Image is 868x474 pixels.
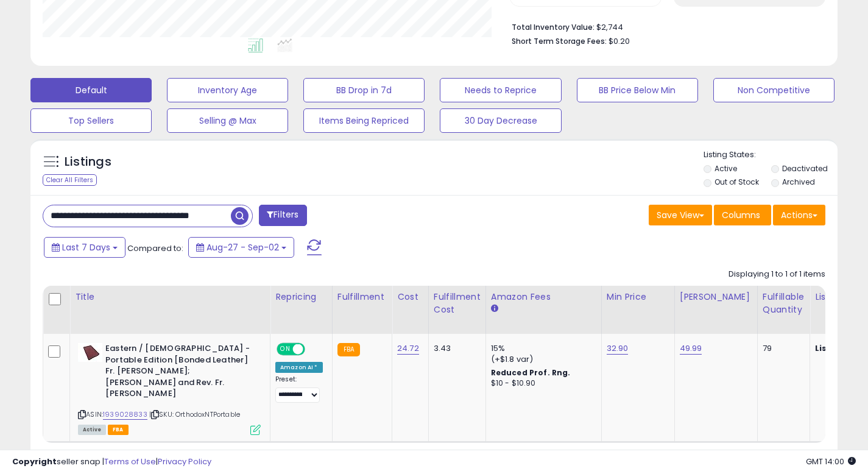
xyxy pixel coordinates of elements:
div: Amazon AI * [275,362,323,373]
span: $0.20 [609,35,630,47]
img: 311p-wExN2L._SL40_.jpg [78,343,102,362]
button: Inventory Age [167,78,288,102]
div: Fulfillable Quantity [763,291,805,316]
button: Selling @ Max [167,108,288,133]
div: 15% [491,343,592,354]
div: Fulfillment [337,291,387,303]
span: Compared to: [127,242,183,254]
span: FBA [108,425,129,435]
div: Repricing [275,291,327,303]
a: 49.99 [680,342,702,355]
span: | SKU: OrthodoxNTPortable [149,409,240,419]
div: 3.43 [434,343,476,354]
small: Amazon Fees. [491,303,498,314]
div: ASIN: [78,343,261,433]
button: Needs to Reprice [440,78,561,102]
div: Min Price [607,291,669,303]
button: Top Sellers [30,108,152,133]
span: Columns [722,209,760,221]
button: Default [30,78,152,102]
div: [PERSON_NAME] [680,291,752,303]
p: Listing States: [704,149,838,161]
span: Aug-27 - Sep-02 [206,241,279,253]
a: 32.90 [607,342,629,355]
label: Active [715,163,737,174]
button: BB Price Below Min [577,78,698,102]
span: 2025-09-10 14:00 GMT [806,456,856,467]
div: 79 [763,343,800,354]
strong: Copyright [12,456,57,467]
b: Eastern / [DEMOGRAPHIC_DATA] - Portable Edition [Bonded Leather] Fr. [PERSON_NAME]; [PERSON_NAME]... [105,343,253,403]
button: BB Drop in 7d [303,78,425,102]
div: seller snap | | [12,456,211,468]
button: Aug-27 - Sep-02 [188,237,294,258]
button: 30 Day Decrease [440,108,561,133]
div: Displaying 1 to 1 of 1 items [729,269,825,280]
a: Terms of Use [104,456,156,467]
div: Cost [397,291,423,303]
div: Fulfillment Cost [434,291,481,316]
label: Deactivated [782,163,828,174]
li: $2,744 [512,19,816,34]
span: All listings currently available for purchase on Amazon [78,425,106,435]
span: ON [278,344,293,355]
div: Amazon Fees [491,291,596,303]
label: Out of Stock [715,177,759,187]
button: Save View [649,205,712,225]
b: Short Term Storage Fees: [512,36,607,46]
button: Columns [714,205,771,225]
small: FBA [337,343,360,356]
div: Title [75,291,265,303]
button: Actions [773,205,825,225]
b: Reduced Prof. Rng. [491,367,571,378]
b: Total Inventory Value: [512,22,595,32]
button: Last 7 Days [44,237,125,258]
span: OFF [303,344,323,355]
h5: Listings [65,154,111,171]
div: (+$1.8 var) [491,354,592,365]
a: Privacy Policy [158,456,211,467]
button: Filters [259,205,306,226]
button: Non Competitive [713,78,834,102]
div: Preset: [275,375,323,403]
label: Archived [782,177,815,187]
button: Items Being Repriced [303,108,425,133]
div: Clear All Filters [43,174,97,186]
a: 1939028833 [103,409,147,420]
span: Last 7 Days [62,241,110,253]
div: $10 - $10.90 [491,378,592,389]
a: 24.72 [397,342,419,355]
